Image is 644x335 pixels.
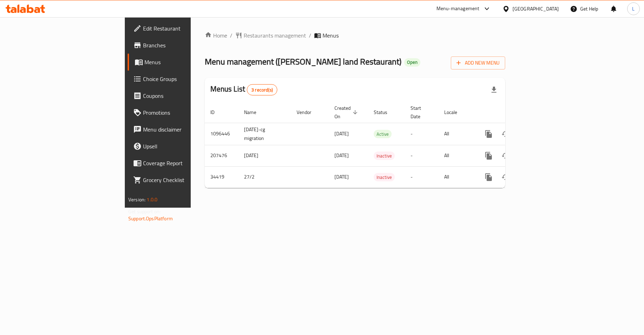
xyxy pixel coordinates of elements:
[143,125,227,134] span: Menu disclaimer
[143,75,227,83] span: Choice Groups
[334,172,349,181] span: [DATE]
[374,130,392,138] span: Active
[128,172,232,188] a: Grocery Checklist
[297,108,320,116] span: Vendor
[374,152,395,160] span: Inactive
[128,37,232,54] a: Branches
[439,123,475,145] td: All
[497,169,514,186] button: Change Status
[235,31,306,40] a: Restaurants management
[456,59,500,67] span: Add New Menu
[238,145,291,166] td: [DATE]
[323,31,339,40] span: Menus
[128,195,145,204] span: Version:
[497,147,514,164] button: Change Status
[480,147,497,164] button: more
[205,31,505,40] nav: breadcrumb
[405,123,439,145] td: -
[405,145,439,166] td: -
[144,58,227,66] span: Menus
[486,81,502,98] div: Export file
[480,169,497,186] button: more
[480,126,497,142] button: more
[497,126,514,142] button: Change Status
[404,58,420,67] div: Open
[439,166,475,188] td: All
[238,123,291,145] td: [DATE]-cg migration
[334,151,349,160] span: [DATE]
[513,5,559,13] div: [GEOGRAPHIC_DATA]
[128,20,232,37] a: Edit Restaurant
[405,166,439,188] td: -
[632,5,635,13] span: L
[128,54,232,71] a: Menus
[128,155,232,172] a: Coverage Report
[247,87,277,93] span: 3 record(s)
[143,159,227,167] span: Coverage Report
[143,142,227,150] span: Upsell
[205,102,553,188] table: enhanced table
[374,108,396,116] span: Status
[128,87,232,104] a: Coupons
[404,59,420,65] span: Open
[238,166,291,188] td: 27/2
[451,56,505,69] button: Add New Menu
[309,31,311,40] li: /
[244,31,306,40] span: Restaurants management
[205,54,401,69] span: Menu management ( [PERSON_NAME] land Restaurant )
[143,176,227,184] span: Grocery Checklist
[475,102,553,123] th: Actions
[411,104,430,121] span: Start Date
[143,92,227,100] span: Coupons
[143,41,227,49] span: Branches
[244,108,265,116] span: Name
[439,145,475,166] td: All
[143,108,227,117] span: Promotions
[444,108,466,116] span: Locale
[147,195,157,204] span: 1.0.0
[128,104,232,121] a: Promotions
[436,5,480,13] div: Menu-management
[210,108,224,116] span: ID
[374,173,395,181] span: Inactive
[128,121,232,138] a: Menu disclaimer
[334,129,349,138] span: [DATE]
[128,214,173,223] a: Support.OpsPlatform
[128,207,161,216] span: Get support on:
[374,130,392,138] div: Active
[128,71,232,87] a: Choice Groups
[143,24,227,33] span: Edit Restaurant
[334,104,360,121] span: Created On
[128,138,232,155] a: Upsell
[247,84,277,95] div: Total records count
[210,84,277,95] h2: Menus List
